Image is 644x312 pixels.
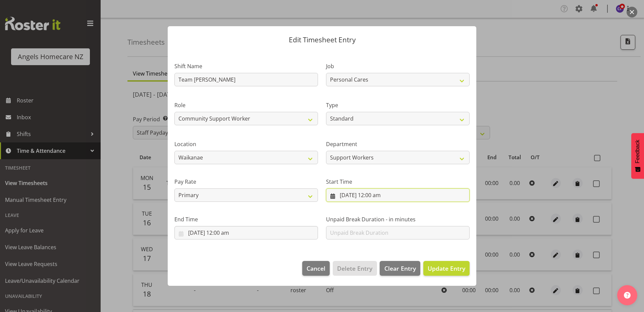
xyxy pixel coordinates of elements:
label: End Time [174,215,318,223]
span: Clear Entry [384,264,416,273]
button: Cancel [302,261,330,276]
button: Clear Entry [380,261,420,276]
span: Delete Entry [337,264,372,273]
label: Start Time [326,178,470,186]
label: Unpaid Break Duration - in minutes [326,215,470,223]
span: Feedback [635,140,641,163]
button: Feedback - Show survey [631,133,644,179]
label: Shift Name [174,62,318,70]
label: Location [174,140,318,148]
button: Delete Entry [333,261,377,276]
input: Unpaid Break Duration [326,226,470,239]
label: Department [326,140,470,148]
img: help-xxl-2.png [624,292,631,299]
p: Edit Timesheet Entry [174,36,470,43]
label: Type [326,101,470,109]
input: Shift Name [174,73,318,86]
span: Cancel [307,264,325,273]
input: Click to select... [174,226,318,239]
input: Click to select... [326,188,470,202]
label: Job [326,62,470,70]
button: Update Entry [423,261,470,276]
span: Update Entry [428,264,465,272]
label: Pay Rate [174,178,318,186]
label: Role [174,101,318,109]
